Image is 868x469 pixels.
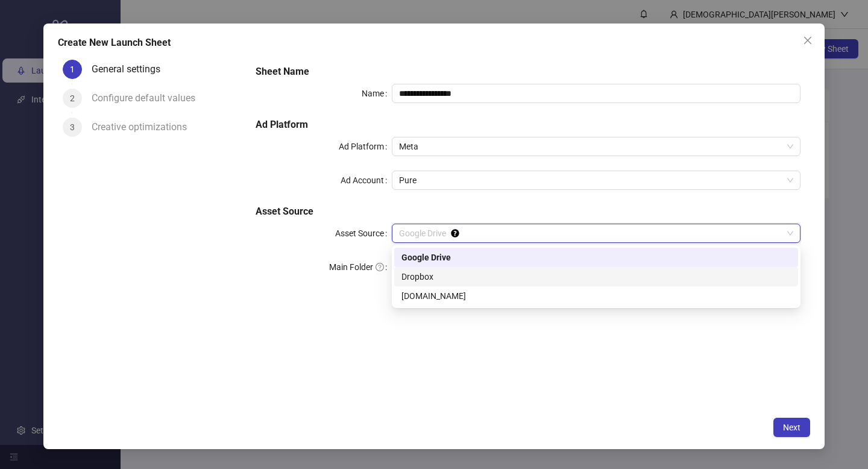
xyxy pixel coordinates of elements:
label: Asset Source [335,224,392,243]
button: Next [773,418,810,437]
label: Main Folder [329,257,392,277]
div: [DOMAIN_NAME] [401,289,791,303]
label: Ad Account [341,171,392,190]
div: Tooltip anchor [450,228,461,239]
span: 3 [70,122,75,132]
span: 1 [70,65,75,74]
div: Google Drive [401,251,791,264]
h5: Ad Platform [256,118,800,132]
span: Next [783,423,800,432]
label: Name [362,84,392,103]
input: Name [392,84,800,103]
div: General settings [92,60,170,79]
span: question-circle [376,263,384,271]
span: 2 [70,93,75,103]
span: Meta [399,137,793,156]
div: Dropbox [401,270,791,283]
div: Dropbox [394,267,798,286]
div: Google Drive [394,248,798,267]
span: Google Drive [399,224,793,242]
button: Close [798,31,817,50]
div: Frame.io [394,286,798,306]
div: Create New Launch Sheet [58,36,810,50]
span: close [803,36,813,45]
label: Ad Platform [339,137,392,156]
h5: Sheet Name [256,65,800,79]
h5: Asset Source [256,204,800,219]
div: Creative optimizations [92,118,197,137]
span: Pure [399,171,793,189]
div: Configure default values [92,89,205,108]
